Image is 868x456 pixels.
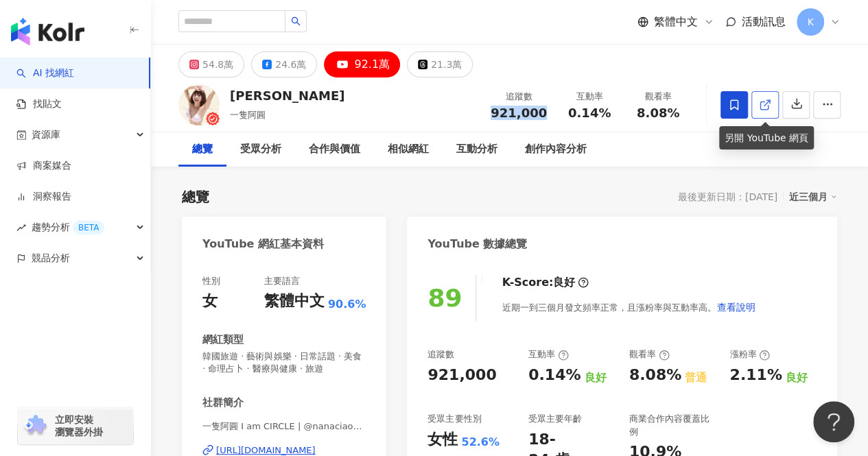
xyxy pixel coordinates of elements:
div: 92.1萬 [354,55,390,74]
span: 趨勢分析 [32,212,104,243]
span: 立即安裝 瀏覽器外掛 [55,413,103,438]
a: searchAI 找網紅 [16,67,74,80]
button: 92.1萬 [324,51,400,77]
div: 52.6% [461,435,500,450]
span: 繁體中文 [654,14,698,29]
div: 漲粉率 [729,348,770,361]
div: 921,000 [427,365,496,386]
div: YouTube 網紅基本資料 [202,237,324,252]
span: search [291,16,301,26]
div: 網紅類型 [202,333,244,347]
img: logo [11,18,84,45]
button: 24.6萬 [251,51,317,77]
div: 商業合作內容覆蓋比例 [629,413,716,437]
div: 0.14% [528,365,580,386]
div: 總覽 [182,187,209,206]
div: 8.08% [629,365,681,386]
div: 觀看率 [629,348,670,361]
button: 54.8萬 [178,51,244,77]
span: 活動訊息 [742,15,786,28]
div: 89 [427,284,462,312]
div: 2.11% [729,365,782,386]
span: 0.14% [568,106,611,120]
img: KOL Avatar [178,84,220,125]
div: BETA [73,221,104,235]
span: 90.6% [328,297,366,312]
span: K [807,14,813,29]
span: 韓國旅遊 · 藝術與娛樂 · 日常話題 · 美食 · 命理占卜 · 醫療與健康 · 旅遊 [202,350,366,375]
button: 21.3萬 [407,51,473,77]
div: 21.3萬 [431,55,462,74]
div: 普通 [685,370,707,385]
div: 創作內容分析 [525,141,587,158]
a: 找貼文 [16,97,62,111]
div: 追蹤數 [427,348,454,361]
div: 良好 [786,370,808,385]
div: 相似網紅 [388,141,429,158]
span: 一隻阿圓 I am CIRCLE | @nanaciaociao | UCRm_PQqRwiwA7g8bqCoPH9A [202,420,366,433]
span: rise [16,223,26,232]
div: 最後更新日期：[DATE] [678,191,777,202]
div: 近期一到三個月發文頻率正常，且漲粉率與互動率高。 [502,293,755,321]
a: 商案媒合 [16,159,71,173]
div: 受眾主要年齡 [528,413,582,425]
div: 合作與價值 [309,141,360,158]
div: 受眾分析 [240,141,281,158]
a: chrome extension立即安裝 瀏覽器外掛 [18,407,133,444]
div: 24.6萬 [275,55,306,74]
div: 近三個月 [789,188,837,206]
img: chrome extension [22,415,49,437]
span: 一隻阿圓 [230,110,266,120]
span: 競品分析 [32,243,70,274]
div: 互動分析 [456,141,497,158]
span: 8.08% [637,106,679,120]
div: 受眾主要性別 [427,413,481,425]
iframe: Help Scout Beacon - Open [813,401,854,442]
div: 追蹤數 [491,90,547,104]
div: 良好 [553,275,575,290]
a: 洞察報告 [16,190,71,204]
button: 查看說明 [716,293,755,321]
div: 另開 YouTube 網頁 [719,126,814,149]
div: 繁體中文 [264,291,325,312]
div: 社群簡介 [202,396,244,410]
div: 總覽 [192,141,213,158]
div: 女 [202,291,218,312]
span: 921,000 [491,106,547,120]
div: 性別 [202,275,220,287]
span: 查看說明 [716,302,755,313]
div: K-Score : [502,275,589,290]
div: 互動率 [563,90,615,104]
div: YouTube 數據總覽 [427,237,527,252]
span: 資源庫 [32,119,60,150]
div: [PERSON_NAME] [230,87,344,104]
div: 良好 [584,370,606,385]
div: 觀看率 [632,90,684,104]
div: 主要語言 [264,275,300,287]
div: 女性 [427,429,458,451]
div: 互動率 [528,348,569,361]
div: 54.8萬 [202,55,233,74]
